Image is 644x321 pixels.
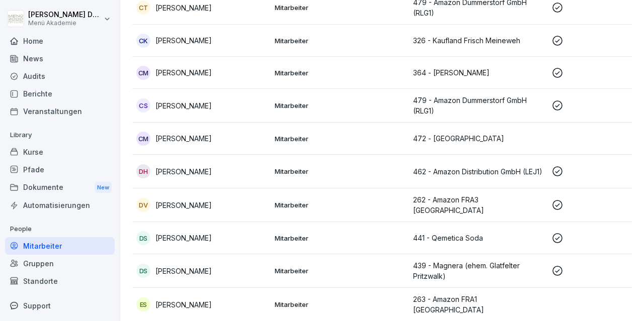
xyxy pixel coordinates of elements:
[5,272,115,290] a: Standorte
[275,68,405,77] p: Mitarbeiter
[28,11,102,19] p: [PERSON_NAME] Deiß
[155,67,212,78] p: [PERSON_NAME]
[275,3,405,12] p: Mitarbeiter
[136,34,150,48] div: CK
[413,95,543,116] p: 479 - Amazon Dummerstorf GmbH (RLG1)
[155,233,212,243] p: [PERSON_NAME]
[155,299,212,310] p: [PERSON_NAME]
[5,32,115,50] a: Home
[275,234,405,243] p: Mitarbeiter
[275,134,405,143] p: Mitarbeiter
[136,198,150,212] div: DV
[275,300,405,309] p: Mitarbeiter
[5,237,115,255] a: Mitarbeiter
[275,36,405,45] p: Mitarbeiter
[413,35,543,46] p: 326 - Kaufland Frisch Meineweh
[5,143,115,161] a: Kurse
[5,161,115,178] a: Pfade
[413,67,543,78] p: 364 - [PERSON_NAME]
[413,260,543,281] p: 439 - Magnera (ehem. Glatfelter Pritzwalk)
[5,85,115,102] a: Berichte
[136,66,150,80] div: CM
[136,1,150,15] div: CT
[5,178,115,197] div: Dokumente
[28,20,102,27] p: Menü Akademie
[413,233,543,243] p: 441 - Qemetica Soda
[155,35,212,46] p: [PERSON_NAME]
[136,264,150,278] div: DS
[155,166,212,177] p: [PERSON_NAME]
[5,127,115,143] p: Library
[136,297,150,311] div: ES
[136,98,150,113] div: CS
[155,100,212,111] p: [PERSON_NAME]
[155,3,212,13] p: [PERSON_NAME]
[413,166,543,177] p: 462 - Amazon Distribution GmbH (LEJ1)
[5,102,115,120] a: Veranstaltungen
[5,50,115,67] a: News
[136,231,150,245] div: DS
[413,194,543,216] p: 262 - Amazon FRA3 [GEOGRAPHIC_DATA]
[136,132,150,146] div: CM
[5,178,115,197] a: DokumenteNew
[275,167,405,176] p: Mitarbeiter
[413,294,543,315] p: 263 - Amazon FRA1 [GEOGRAPHIC_DATA]
[413,133,543,144] p: 472 - [GEOGRAPHIC_DATA]
[275,101,405,110] p: Mitarbeiter
[5,255,115,272] a: Gruppen
[5,221,115,237] p: People
[155,133,212,144] p: [PERSON_NAME]
[5,297,115,314] div: Support
[275,266,405,275] p: Mitarbeiter
[275,200,405,209] p: Mitarbeiter
[5,67,115,85] a: Audits
[5,196,115,214] a: Automatisierungen
[136,164,150,178] div: DH
[95,182,112,193] div: New
[155,266,212,276] p: [PERSON_NAME]
[155,200,212,210] p: [PERSON_NAME]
